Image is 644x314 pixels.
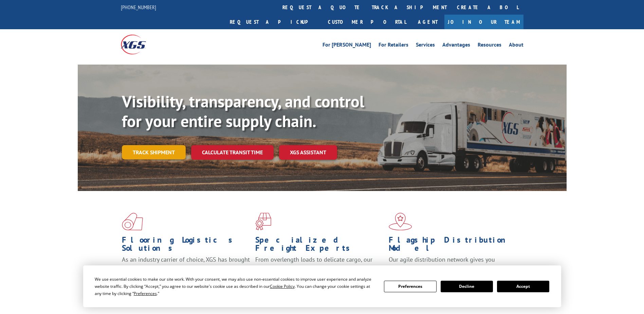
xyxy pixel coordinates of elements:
[122,145,186,159] a: Track shipment
[509,42,523,50] a: About
[389,256,514,272] span: Our agile distribution network gives you nationwide inventory management on demand.
[444,15,523,29] a: Join Our Team
[389,236,517,256] h1: Flagship Distribution Model
[478,42,501,50] a: Resources
[416,42,435,50] a: Services
[442,42,470,50] a: Advantages
[255,213,271,230] img: xgs-icon-focused-on-flooring-red
[255,256,384,286] p: From overlength loads to delicate cargo, our experienced staff knows the best way to move your fr...
[121,4,156,11] a: [PHONE_NUMBER]
[255,236,384,256] h1: Specialized Freight Experts
[225,15,323,29] a: Request a pickup
[95,276,376,297] div: We use essential cookies to make our site work. With your consent, we may also use non-essential ...
[389,213,412,230] img: xgs-icon-flagship-distribution-model-red
[122,256,250,280] span: As an industry carrier of choice, XGS has brought innovation and dedication to flooring logistics...
[134,291,157,296] span: Preferences
[323,15,411,29] a: Customer Portal
[441,281,493,292] button: Decline
[191,145,274,160] a: Calculate transit time
[122,236,250,256] h1: Flooring Logistics Solutions
[379,42,408,50] a: For Retailers
[83,265,561,307] div: Cookie Consent Prompt
[497,281,549,292] button: Accept
[122,213,143,230] img: xgs-icon-total-supply-chain-intelligence-red
[279,145,337,160] a: XGS ASSISTANT
[323,42,371,50] a: For [PERSON_NAME]
[270,283,295,289] span: Cookie Policy
[411,15,444,29] a: Agent
[384,281,436,292] button: Preferences
[122,91,364,132] b: Visibility, transparency, and control for your entire supply chain.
